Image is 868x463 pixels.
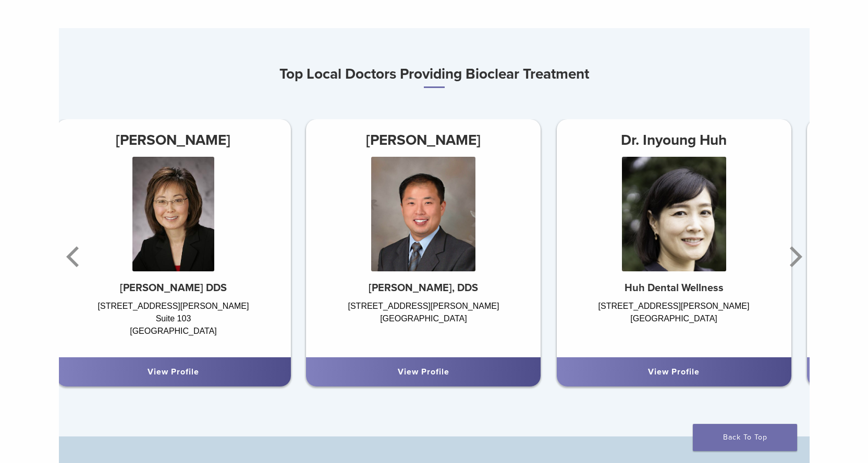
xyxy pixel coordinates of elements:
img: Dr.Nancy Shiba [132,157,214,271]
a: View Profile [148,367,199,377]
a: Back To Top [693,424,797,451]
button: Next [784,226,804,288]
div: [STREET_ADDRESS][PERSON_NAME] [GEOGRAPHIC_DATA] [557,300,791,347]
h3: Top Local Doctors Providing Bioclear Treatment [59,61,810,88]
div: [STREET_ADDRESS][PERSON_NAME] [GEOGRAPHIC_DATA] [306,300,541,347]
div: [STREET_ADDRESS][PERSON_NAME] Suite 103 [GEOGRAPHIC_DATA] [56,300,290,347]
strong: Huh Dental Wellness [625,282,724,294]
img: Dr. Inyoung Huh [622,157,726,271]
a: View Profile [398,367,449,377]
h3: [PERSON_NAME] [306,128,541,153]
img: Dr. Dennis Baik [371,157,475,271]
strong: [PERSON_NAME], DDS [369,282,478,294]
strong: [PERSON_NAME] DDS [120,282,227,294]
a: View Profile [648,367,700,377]
h3: Dr. Inyoung Huh [557,128,791,153]
h3: [PERSON_NAME] [56,128,290,153]
button: Previous [64,226,85,288]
